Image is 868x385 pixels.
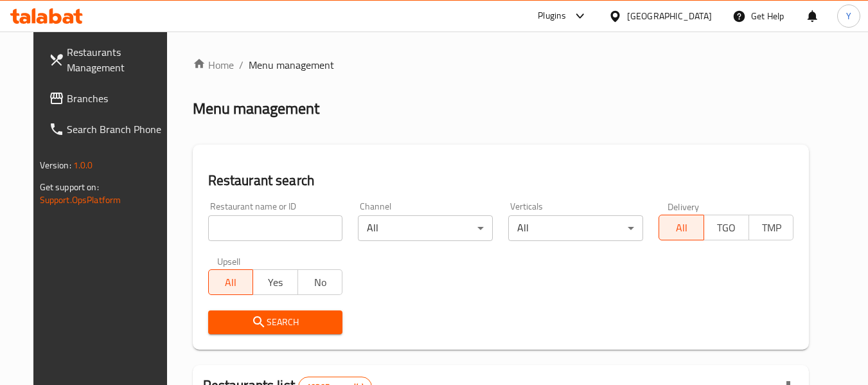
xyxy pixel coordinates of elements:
[208,171,794,190] h2: Restaurant search
[208,215,343,241] input: Search for restaurant name or ID..
[846,9,851,23] span: Y
[40,157,71,174] span: Version:
[252,269,298,295] button: Yes
[40,192,121,208] a: Support.OpsPlatform
[39,83,179,114] a: Branches
[67,91,168,106] span: Branches
[297,269,343,295] button: No
[303,273,338,292] span: No
[40,179,99,195] span: Get support on:
[39,37,179,83] a: Restaurants Management
[217,256,241,265] label: Upsell
[249,57,334,73] span: Menu management
[193,98,319,119] h2: Menu management
[67,121,168,137] span: Search Branch Phone
[664,219,699,237] span: All
[358,215,493,241] div: All
[193,57,810,73] nav: breadcrumb
[218,314,333,330] span: Search
[39,114,179,145] a: Search Branch Phone
[239,57,244,73] li: /
[704,215,749,240] button: TGO
[73,157,93,174] span: 1.0.0
[508,215,643,241] div: All
[258,273,293,292] span: Yes
[659,215,704,240] button: All
[193,57,234,73] a: Home
[538,8,566,24] div: Plugins
[748,215,794,240] button: TMP
[709,219,744,237] span: TGO
[208,310,343,334] button: Search
[668,202,700,211] label: Delivery
[214,273,249,292] span: All
[627,9,712,23] div: [GEOGRAPHIC_DATA]
[208,269,254,295] button: All
[754,219,789,237] span: TMP
[67,44,168,75] span: Restaurants Management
